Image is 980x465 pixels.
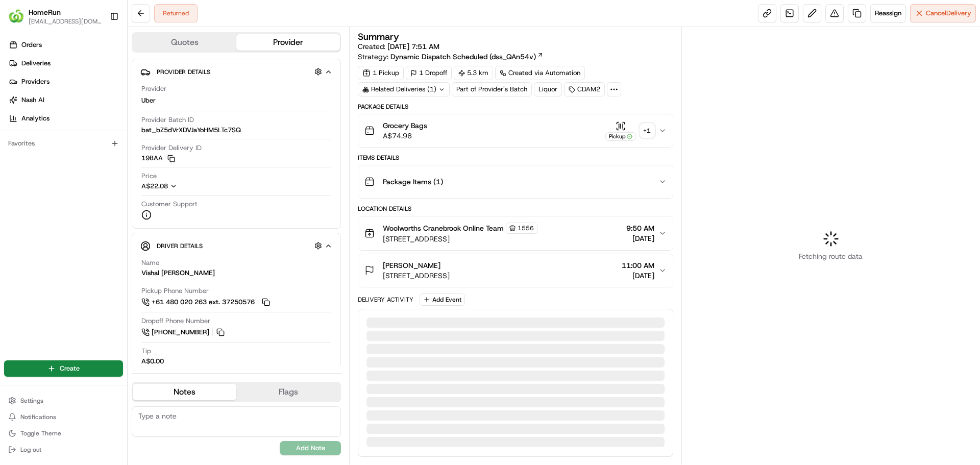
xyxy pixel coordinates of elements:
span: Orders [21,40,42,50]
span: Pickup Phone Number [141,286,209,296]
div: A$0.00 [141,357,164,366]
span: Tip [141,347,151,356]
div: 1 Dropoff [406,66,452,80]
button: HomeRunHomeRun[EMAIL_ADDRESS][DOMAIN_NAME] [4,4,106,29]
button: Reassign [870,4,906,22]
a: Created via Automation [495,66,585,80]
div: Vishal [PERSON_NAME] [141,268,215,278]
span: Driver Details [157,242,203,250]
span: Nash AI [21,95,44,105]
a: Deliveries [4,55,127,71]
span: Fetching route data [799,251,863,261]
span: Providers [21,77,50,86]
button: A$22.08 [141,182,231,191]
a: Nash AI [4,92,127,108]
button: Provider [236,34,340,51]
span: [DATE] [626,233,654,243]
span: Package Items ( 1 ) [383,177,443,187]
span: Create [60,364,80,373]
button: Notes [133,384,236,400]
span: bat_bZ5dVrXDVJaYoHM5LTc7SQ [141,126,241,135]
span: +61 480 020 263 ext. 37250576 [152,298,255,307]
span: [STREET_ADDRESS] [383,234,537,244]
button: Add Event [420,293,465,306]
span: [PERSON_NAME] [383,260,440,271]
button: Toggle Theme [4,426,123,440]
a: +61 480 020 263 ext. 37250576 [141,297,272,308]
button: HomeRun [29,7,61,17]
div: Favorites [4,135,123,152]
button: Pickup [605,121,636,141]
span: [DATE] 7:51 AM [387,42,439,51]
span: A$74.98 [383,131,427,141]
h3: Summary [358,32,399,41]
button: [EMAIL_ADDRESS][DOMAIN_NAME] [29,17,102,26]
span: Toggle Theme [20,429,61,437]
a: [PHONE_NUMBER] [141,327,226,338]
img: HomeRun [8,8,24,25]
span: Log out [20,446,41,454]
a: Orders [4,37,127,53]
button: [PERSON_NAME][STREET_ADDRESS]11:00 AM[DATE] [358,254,672,287]
button: Driver Details [140,237,332,254]
a: Analytics [4,110,127,127]
span: Cancel Delivery [926,9,971,18]
button: Woolworths Cranebrook Online Team1556[STREET_ADDRESS]9:50 AM[DATE] [358,216,672,250]
span: 11:00 AM [622,260,654,271]
a: Dynamic Dispatch Scheduled (dss_QAn54v) [390,52,544,62]
span: 9:50 AM [626,223,654,233]
button: Grocery BagsA$74.98Pickup+1 [358,114,672,147]
div: 5.3 km [454,66,493,80]
button: Quotes [133,34,236,51]
span: Provider Delivery ID [141,143,202,153]
div: Package Details [358,103,673,111]
button: Notifications [4,410,123,424]
button: Package Items (1) [358,165,672,198]
span: Grocery Bags [383,120,427,131]
div: CDAM2 [564,82,605,96]
div: Liquor [534,82,562,96]
span: Woolworths Cranebrook Online Team [383,223,504,233]
span: Analytics [21,114,50,123]
span: Notifications [20,413,56,421]
span: Uber [141,96,156,105]
span: Provider [141,84,166,93]
button: 19BAA [141,154,175,163]
span: [DATE] [622,271,654,281]
span: Deliveries [21,59,51,68]
button: Create [4,360,123,377]
button: Settings [4,394,123,408]
span: Settings [20,397,43,405]
button: Pickup+1 [605,121,654,141]
div: + 1 [640,124,654,138]
button: Provider Details [140,63,332,80]
span: Provider Batch ID [141,115,194,125]
span: Name [141,258,159,267]
div: Strategy: [358,52,544,62]
div: Related Deliveries (1) [358,82,450,96]
a: Providers [4,74,127,90]
button: Flags [236,384,340,400]
span: Dynamic Dispatch Scheduled (dss_QAn54v) [390,52,536,62]
div: 1 Pickup [358,66,404,80]
button: Log out [4,443,123,457]
span: [PHONE_NUMBER] [152,328,209,337]
span: Customer Support [141,200,198,209]
div: Location Details [358,205,673,213]
span: Reassign [875,9,901,18]
span: Provider Details [157,68,210,76]
span: Created: [358,41,439,52]
span: 1556 [518,224,534,232]
span: Dropoff Phone Number [141,316,210,326]
span: A$22.08 [141,182,168,190]
button: CancelDelivery [910,4,976,22]
div: Items Details [358,154,673,162]
div: Delivery Activity [358,296,413,304]
span: Price [141,172,157,181]
span: [STREET_ADDRESS] [383,271,450,281]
